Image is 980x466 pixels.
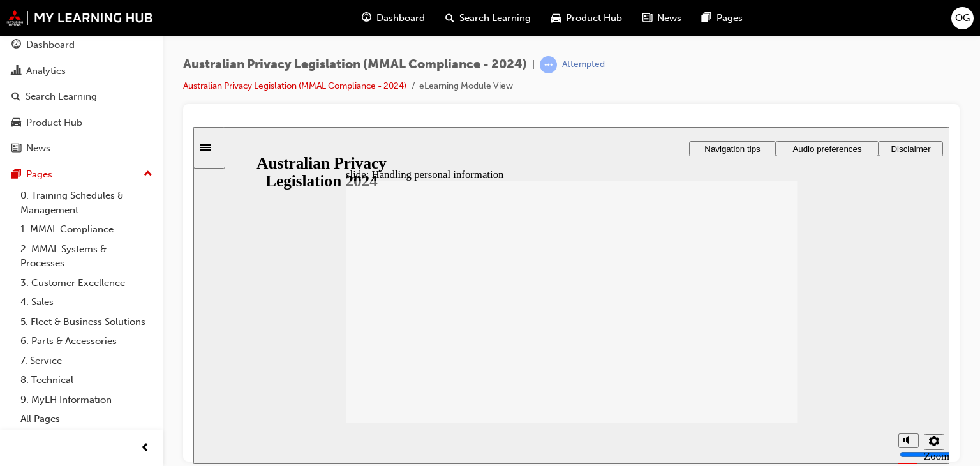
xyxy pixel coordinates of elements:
a: car-iconProduct Hub [541,5,632,31]
div: Pages [26,167,52,182]
span: Search Learning [459,11,531,26]
a: News [5,137,158,160]
span: up-icon [144,166,152,183]
a: 3. Customer Excellence [15,273,158,293]
a: pages-iconPages [692,5,753,31]
a: Australian Privacy Legislation (MMAL Compliance - 2024) [183,80,406,91]
a: guage-iconDashboard [352,5,435,31]
span: News [657,11,681,26]
button: OG [951,7,974,29]
div: Search Learning [26,89,97,104]
div: Dashboard [26,38,75,52]
span: Dashboard [376,11,425,26]
div: Product Hub [26,116,82,130]
span: prev-icon [140,440,150,456]
div: Attempted [562,59,605,71]
button: Navigation tips [496,14,583,29]
a: 9. MyLH Information [15,390,158,410]
span: search-icon [11,91,20,103]
button: Pages [5,163,158,186]
span: Audio preferences [599,17,668,27]
div: News [26,141,50,156]
button: Mute (Ctrl+Alt+M) [705,306,725,321]
a: 0. Training Schedules & Management [15,186,158,220]
a: 2. MMAL Systems & Processes [15,239,158,273]
img: mmal [6,10,153,26]
a: 5. Fleet & Business Solutions [15,312,158,332]
input: volume [706,322,789,333]
button: Settings [731,307,751,323]
span: Navigation tips [511,17,567,27]
a: 1. MMAL Compliance [15,220,158,239]
div: misc controls [699,296,750,337]
span: pages-icon [11,169,21,181]
span: Australian Privacy Legislation (MMAL Compliance - 2024) [183,57,527,72]
span: OG [955,11,970,26]
span: car-icon [551,10,561,26]
span: car-icon [11,117,21,129]
span: | [532,57,535,72]
div: Analytics [26,64,66,79]
a: 4. Sales [15,292,158,312]
span: Pages [716,11,743,26]
button: Disclaimer [685,14,750,29]
a: Dashboard [5,33,158,57]
span: Disclaimer [697,17,737,27]
label: Zoom to fit [731,323,756,361]
span: pages-icon [702,10,711,26]
a: news-iconNews [632,5,692,31]
span: news-icon [642,10,652,26]
a: 8. Technical [15,370,158,390]
span: guage-icon [11,40,21,51]
button: Audio preferences [583,14,685,29]
a: Search Learning [5,85,158,109]
a: All Pages [15,409,158,429]
a: search-iconSearch Learning [435,5,541,31]
span: guage-icon [362,10,371,26]
a: 6. Parts & Accessories [15,331,158,351]
span: Product Hub [566,11,622,26]
span: search-icon [445,10,454,26]
button: DashboardAnalyticsSearch LearningProduct HubNews [5,31,158,163]
span: news-icon [11,143,21,154]
a: Analytics [5,59,158,83]
a: 7. Service [15,351,158,371]
span: learningRecordVerb_ATTEMPT-icon [540,56,557,73]
span: chart-icon [11,66,21,77]
li: eLearning Module View [419,79,513,94]
a: Product Hub [5,111,158,135]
